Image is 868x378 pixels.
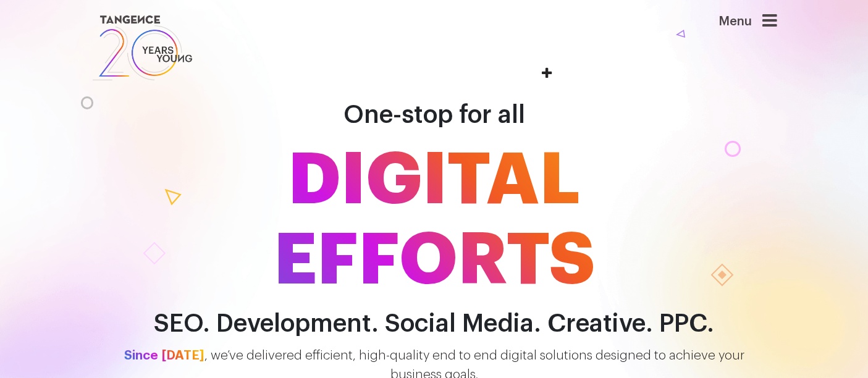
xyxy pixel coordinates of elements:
span: Since [DATE] [124,349,204,362]
span: DIGITAL EFFORTS [82,140,786,301]
img: logo SVG [91,12,194,83]
h2: SEO. Development. Social Media. Creative. PPC. [82,310,786,338]
span: One-stop for all [343,103,525,127]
